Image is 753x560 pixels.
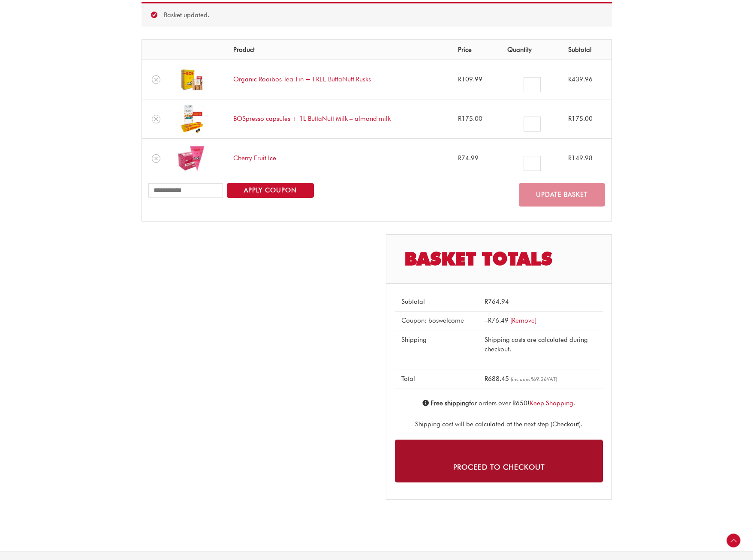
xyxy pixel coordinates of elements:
[568,75,572,83] span: R
[485,375,488,383] span: R
[452,40,501,60] th: Price
[524,77,540,92] input: Product quantity
[458,115,461,123] span: R
[568,154,593,162] bdi: 149.98
[568,115,593,123] bdi: 175.00
[395,292,478,311] th: Subtotal
[177,65,207,95] img: organic rooibos tea tin
[233,154,276,162] a: Cherry Fruit Ice
[524,156,540,171] input: Product quantity
[458,154,461,162] span: R
[458,75,461,83] span: R
[501,40,562,60] th: Quantity
[562,40,611,60] th: Subtotal
[519,183,605,207] button: Update basket
[395,311,478,330] th: Coupon: boswelcome
[395,440,603,482] a: Proceed to checkout
[227,183,314,198] button: Apply coupon
[458,154,479,162] bdi: 74.99
[431,399,469,407] strong: Free shipping
[152,75,160,84] a: Remove Organic Rooibos Tea Tin + FREE ButtaNutt Rusks from cart
[530,376,533,382] span: R
[152,154,160,163] a: Remove Cherry Fruit Ice from cart
[395,369,478,389] th: Total
[485,375,509,383] bdi: 688.45
[568,154,572,162] span: R
[478,311,603,330] td: –
[568,75,593,83] bdi: 439.96
[395,330,478,369] th: Shipping
[510,317,536,324] a: Remove boswelcome coupon
[227,40,452,60] th: Product
[458,75,482,83] bdi: 109.99
[177,144,207,174] img: cherry fruit ice
[233,115,391,123] a: BOSpresso capsules + 1L ButtaNutt Milk – almond milk
[568,115,572,123] span: R
[395,419,603,430] p: Shipping cost will be calculated at the next step (Checkout).
[395,398,603,409] p: for orders over R650! .
[152,115,160,123] a: Remove BOSpresso capsules + 1L ButtaNutt Milk - almond milk from cart
[511,376,557,382] small: (includes VAT)
[485,298,488,305] span: R
[177,104,207,134] img: bospresso capsules + 1l buttanutt milk
[485,298,509,305] bdi: 764.94
[530,376,547,382] span: 69.26
[524,117,540,132] input: Product quantity
[530,399,573,407] a: Keep Shopping
[488,317,491,324] span: R
[488,317,509,324] span: 76.49
[386,235,611,284] h2: Basket totals
[142,2,612,27] div: Basket updated.
[458,115,482,123] bdi: 175.00
[233,75,371,83] a: Organic Rooibos Tea Tin + FREE ButtaNutt Rusks
[485,336,588,353] span: Shipping costs are calculated during checkout.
